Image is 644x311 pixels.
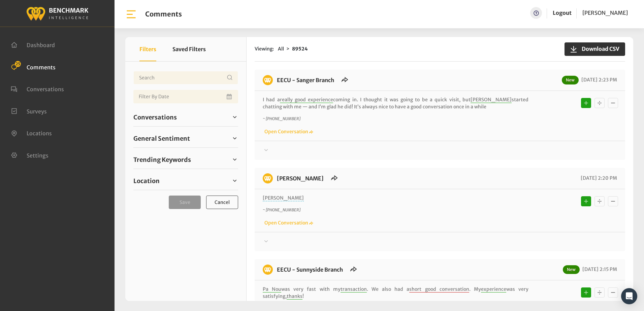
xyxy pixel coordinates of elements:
[287,293,302,300] span: thanks
[263,173,273,183] img: benchmark
[139,37,156,61] button: Filters
[273,265,347,275] h6: EECU - Sunnyside Branch
[292,46,308,52] strong: 89524
[277,175,324,182] a: [PERSON_NAME]
[27,152,49,159] span: Settings
[578,45,619,53] span: Download CSV
[11,129,52,136] a: Locations
[11,63,56,70] a: Comments 25
[277,266,343,273] a: EECU - Sunnyside Branch
[565,42,625,56] button: Download CSV
[133,176,160,185] span: Location
[263,286,281,292] span: Pa Nou
[263,265,273,275] img: benchmark
[562,76,579,84] span: New
[133,113,177,122] span: Conversations
[263,129,313,135] a: Open Conversation
[553,9,572,16] a: Logout
[11,107,47,114] a: Surveys
[263,96,528,110] p: I had a coming in. I thought it was going to be a quick visit, but started chatting with me — and...
[263,286,528,300] p: was very fast with my . We also had a . My was very satisfying, !
[621,288,637,304] div: Open Intercom Messenger
[553,7,572,19] a: Logout
[133,134,190,143] span: General Sentiment
[263,75,273,85] img: benchmark
[273,173,328,183] h6: EECU - Perrin
[133,154,238,165] a: Trending Keywords
[206,196,238,209] button: Cancel
[263,116,300,121] i: ~ [PHONE_NUMBER]
[11,41,55,48] a: Dashboard
[145,10,182,18] h1: Comments
[582,7,628,19] a: [PERSON_NAME]
[133,112,238,122] a: Conversations
[273,75,338,85] h6: EECU - Sanger Branch
[263,195,304,201] span: [PERSON_NAME]
[133,155,191,164] span: Trending Keywords
[579,195,620,208] div: Basic example
[11,151,49,158] a: Settings
[280,97,333,103] span: really good experience
[133,71,238,84] input: Username
[27,64,56,70] span: Comments
[278,46,284,52] span: All
[579,286,620,299] div: Basic example
[409,286,469,292] span: short good conversation
[133,133,238,143] a: General Sentiment
[27,130,52,137] span: Locations
[27,108,47,114] span: Surveys
[133,90,238,103] input: Date range input field
[15,61,21,67] span: 25
[172,37,206,61] button: Saved Filters
[263,207,300,212] i: ~ [PHONE_NUMBER]
[27,86,64,93] span: Conversations
[579,96,620,110] div: Basic example
[471,97,512,103] span: [PERSON_NAME]
[263,220,313,226] a: Open Conversation
[563,265,580,274] span: New
[582,9,628,16] span: [PERSON_NAME]
[133,176,238,186] a: Location
[225,90,234,103] button: Open Calendar
[27,42,55,48] span: Dashboard
[26,5,89,22] img: benchmark
[277,77,334,83] a: EECU - Sanger Branch
[125,8,137,20] img: bar
[481,286,506,292] span: experience
[580,77,617,83] span: [DATE] 2:23 PM
[581,266,617,272] span: [DATE] 2:15 PM
[11,85,64,92] a: Conversations
[255,45,274,53] span: Viewing:
[579,175,617,181] span: [DATE] 2:20 PM
[341,286,367,292] span: transaction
